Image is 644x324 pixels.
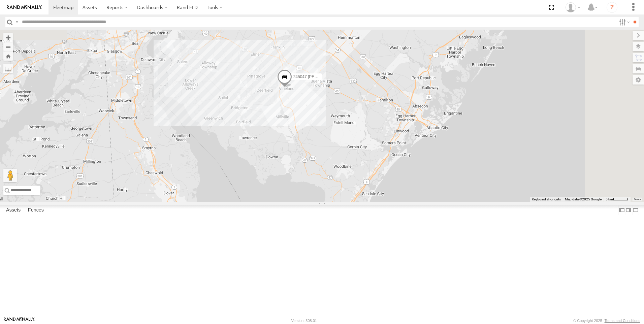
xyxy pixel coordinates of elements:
button: Map Scale: 5 km per 42 pixels [604,197,631,202]
button: Keyboard shortcuts [532,197,561,202]
label: Measure [3,64,13,73]
label: Map Settings [633,75,644,85]
span: 5 km [606,197,613,201]
button: Zoom in [3,33,13,42]
a: Terms (opens in new tab) [634,198,641,201]
div: Version: 308.01 [291,319,317,323]
label: Fences [25,205,47,215]
button: Drag Pegman onto the map to open Street View [3,169,17,182]
label: Assets [3,205,24,215]
div: John Olaniyan [563,2,583,12]
label: Search Query [14,17,20,27]
span: Map data ©2025 Google [565,197,602,201]
label: Dock Summary Table to the Right [625,205,632,215]
span: 245047 [PERSON_NAME] [293,74,341,79]
label: Dock Summary Table to the Left [618,205,625,215]
img: rand-logo.svg [7,5,42,10]
label: Hide Summary Table [632,205,639,215]
button: Zoom Home [3,52,13,61]
button: Zoom out [3,42,13,52]
i: ? [607,2,617,13]
label: Search Filter Options [616,17,631,27]
div: © Copyright 2025 - [573,319,640,323]
a: Terms and Conditions [605,319,640,323]
a: Visit our Website [4,317,35,324]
